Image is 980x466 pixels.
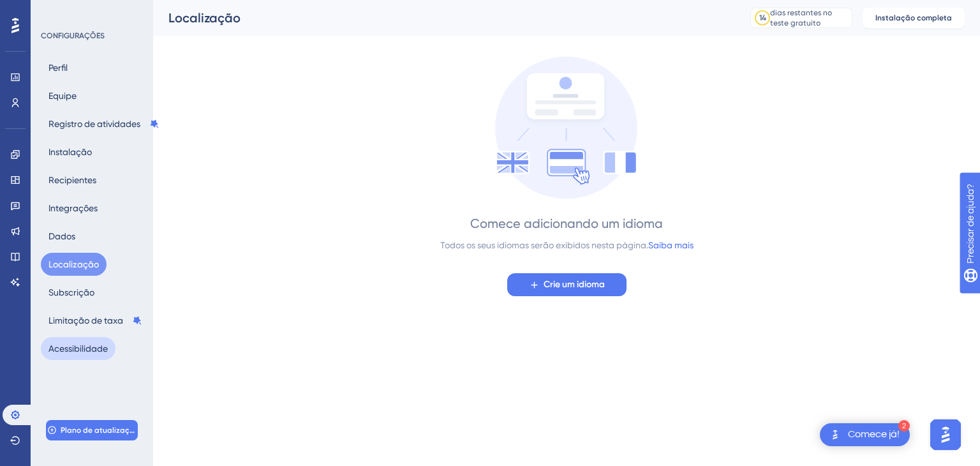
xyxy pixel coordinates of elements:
img: imagem-do-lançador-texto-alternativo [828,427,843,442]
font: Subscrição [48,287,94,297]
button: Limitação de taxa [41,309,150,332]
div: Abra a lista de verificação Comece!, módulos restantes: 2 [820,423,910,446]
button: Integrações [41,197,105,220]
button: Registro de atividades [41,112,167,135]
font: Todos os seus idiomas serão exibidos nesta página. [440,240,648,250]
font: Localização [168,10,241,26]
button: Instalação completa [863,8,965,28]
button: Acessibilidade [41,337,115,360]
button: Perfil [41,56,75,79]
button: Subscrição [41,281,102,304]
font: 2 [902,423,906,430]
font: Acessibilidade [48,343,108,354]
button: Recipientes [41,169,104,192]
font: Instalação completa [875,13,952,22]
font: Plano de atualização [61,426,139,435]
font: CONFIGURAÇÕES [41,31,105,40]
font: Registro de atividades [48,119,140,129]
iframe: Iniciador do Assistente de IA do UserGuiding [926,416,965,454]
font: 14 [759,13,766,22]
font: Precisar de ajuda? [30,6,110,15]
button: Instalação [41,140,100,163]
font: Comece adicionando um idioma [470,216,663,231]
font: Limitação de taxa [48,315,123,326]
button: Crie um idioma [507,273,627,296]
font: Perfil [48,63,68,73]
button: Dados [41,225,83,248]
font: Recipientes [48,175,96,185]
button: Equipe [41,84,84,107]
a: Saiba mais [648,240,694,250]
font: dias restantes no teste gratuito [770,8,832,27]
button: Plano de atualização [46,420,138,440]
font: Dados [48,231,75,241]
font: Comece já! [848,429,900,439]
font: Equipe [48,91,77,101]
font: Localização [48,259,99,269]
font: Integrações [48,203,98,213]
font: Crie um idioma [544,279,605,290]
font: Instalação [48,147,92,157]
button: Localização [41,253,107,276]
